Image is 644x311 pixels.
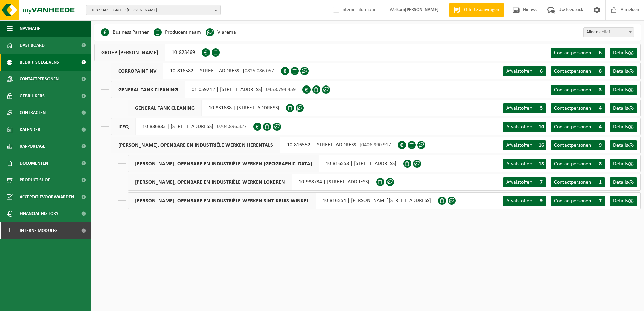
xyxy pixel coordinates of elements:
[111,118,253,135] div: 10-886883 | [STREET_ADDRESS] |
[503,122,546,132] a: Afvalstoffen 10
[128,192,438,209] div: 10-816554 | [PERSON_NAME][STREET_ADDRESS]
[90,5,212,15] span: 10-823469 - GROEP [PERSON_NAME]
[584,28,634,37] span: Alleen actief
[554,180,591,185] span: Contactpersonen
[595,177,605,187] span: 1
[111,81,302,98] div: 01-059212 | [STREET_ADDRESS] |
[206,27,236,37] li: Vlarema
[595,48,605,58] span: 6
[536,122,546,132] span: 10
[610,66,637,76] a: Details
[503,177,546,187] a: Afvalstoffen 7
[20,172,50,188] span: Product Shop
[595,196,605,206] span: 7
[20,54,59,71] span: Bedrijfsgegevens
[20,71,59,88] span: Contactpersonen
[128,193,316,209] span: [PERSON_NAME], OPENBARE EN INDUSTRIËLE WERKEN SINT-KRUIS-WINKEL
[128,100,202,116] span: GENERAL TANK CLEANING
[217,124,247,129] span: 0704.896.327
[554,69,591,74] span: Contactpersonen
[503,103,546,113] a: Afvalstoffen 5
[595,85,605,95] span: 3
[536,159,546,169] span: 13
[128,174,292,190] span: [PERSON_NAME], OPENBARE EN INDUSTRIËLE WERKEN LOKEREN
[7,222,13,239] span: I
[551,140,605,150] a: Contactpersonen 9
[506,143,532,148] span: Afvalstoffen
[111,81,185,98] span: GENERAL TANK CLEANING
[536,177,546,187] span: 7
[111,63,281,79] div: 10-816582 | [STREET_ADDRESS] |
[154,27,201,37] li: Producent naam
[111,137,398,153] div: 10-816552 | [STREET_ADDRESS] |
[20,37,45,54] span: Dashboard
[554,106,591,111] span: Contactpersonen
[595,140,605,150] span: 9
[613,87,628,93] span: Details
[554,161,591,167] span: Contactpersonen
[506,106,532,111] span: Afvalstoffen
[536,66,546,76] span: 6
[610,196,637,206] a: Details
[551,122,605,132] a: Contactpersonen 4
[554,87,591,93] span: Contactpersonen
[111,137,280,153] span: [PERSON_NAME], OPENBARE EN INDUSTRIËLE WERKEN HERENTALS
[503,196,546,206] a: Afvalstoffen 9
[20,138,45,155] span: Rapportage
[128,100,286,116] div: 10-831688 | [STREET_ADDRESS]
[20,20,40,37] span: Navigatie
[128,174,376,191] div: 10-988734 | [STREET_ADDRESS]
[551,85,605,95] a: Contactpersonen 3
[610,159,637,169] a: Details
[20,121,40,138] span: Kalender
[245,68,274,74] span: 0825.086.057
[506,69,532,74] span: Afvalstoffen
[551,177,605,187] a: Contactpersonen 1
[595,66,605,76] span: 8
[506,198,532,204] span: Afvalstoffen
[20,88,45,104] span: Gebruikers
[595,103,605,113] span: 4
[128,155,403,172] div: 10-816558 | [STREET_ADDRESS]
[613,180,628,185] span: Details
[613,143,628,148] span: Details
[20,188,74,205] span: Acceptatievoorwaarden
[583,27,634,37] span: Alleen actief
[361,142,391,148] span: 0406.990.917
[551,48,605,58] a: Contactpersonen 6
[101,27,149,37] li: Business Partner
[95,44,165,61] span: GROEP [PERSON_NAME]
[536,103,546,113] span: 5
[610,103,637,113] a: Details
[20,205,58,222] span: Financial History
[462,7,501,13] span: Offerte aanvragen
[332,5,376,15] label: Interne informatie
[111,118,136,135] span: ICEQ
[610,177,637,187] a: Details
[610,48,637,58] a: Details
[613,69,628,74] span: Details
[613,161,628,167] span: Details
[20,222,58,239] span: Interne modules
[94,44,202,61] div: 10-823469
[266,87,296,92] span: 0458.794.459
[595,159,605,169] span: 8
[536,196,546,206] span: 9
[551,103,605,113] a: Contactpersonen 4
[86,5,221,15] button: 10-823469 - GROEP [PERSON_NAME]
[595,122,605,132] span: 4
[111,63,163,79] span: CORROPAINT NV
[503,66,546,76] a: Afvalstoffen 6
[554,143,591,148] span: Contactpersonen
[506,180,532,185] span: Afvalstoffen
[506,124,532,130] span: Afvalstoffen
[554,124,591,130] span: Contactpersonen
[554,198,591,204] span: Contactpersonen
[610,85,637,95] a: Details
[551,66,605,76] a: Contactpersonen 8
[613,198,628,204] span: Details
[610,122,637,132] a: Details
[506,161,532,167] span: Afvalstoffen
[20,104,46,121] span: Contracten
[551,159,605,169] a: Contactpersonen 8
